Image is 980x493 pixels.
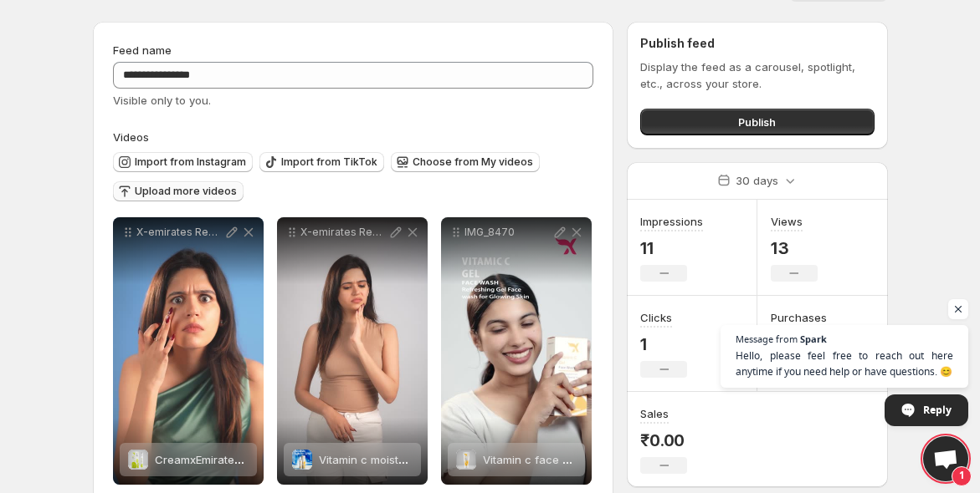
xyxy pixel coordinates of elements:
[738,114,776,130] span: Publish
[640,58,874,92] p: Display the feed as a carousel, spotlight, etc., across your store.
[640,109,874,135] button: Publish
[456,450,476,470] img: Vitamin c face wash gel
[800,334,827,343] span: Spark
[640,238,703,258] p: 11
[113,152,253,172] button: Import from Instagram
[464,226,552,239] p: IMG_8470
[136,226,223,239] p: X-emirates Reel-1 Final Out_030425
[736,172,778,189] p: 30 days
[413,155,533,169] span: Choose from My videos
[952,466,972,486] span: 1
[483,453,610,466] span: Vitamin c face wash gel
[640,309,672,326] h3: Clicks
[640,334,687,354] p: 1
[128,450,148,470] img: CreamxEmirates Eye Roller
[113,94,211,107] span: Visible only to you.
[155,453,295,466] span: CreamxEmirates Eye Roller
[319,453,428,466] span: Vitamin c moisturiser
[923,436,968,481] div: Open chat
[771,238,818,258] p: 13
[113,43,172,57] span: Feed name
[113,217,264,485] div: X-emirates Reel-1 Final Out_030425CreamxEmirates Eye RollerCreamxEmirates Eye Roller
[640,405,669,422] h3: Sales
[300,226,387,239] p: X-emirates Reel-4 Final Out_310325
[736,334,798,343] span: Message from
[640,430,687,450] p: ₹0.00
[113,181,244,201] button: Upload more videos
[771,309,827,326] h3: Purchases
[640,213,703,230] h3: Impressions
[771,213,803,230] h3: Views
[923,395,952,424] span: Reply
[113,130,149,144] span: Videos
[135,185,237,198] span: Upload more videos
[277,217,428,485] div: X-emirates Reel-4 Final Out_310325Vitamin c moisturiserVitamin c moisturiser
[281,155,377,169] span: Import from TikTok
[135,155,246,169] span: Import from Instagram
[441,217,592,485] div: IMG_8470Vitamin c face wash gelVitamin c face wash gel
[736,348,953,379] span: Hello, please feel free to reach out here anytime if you need help or have questions. 😊
[259,152,384,172] button: Import from TikTok
[391,152,540,172] button: Choose from My videos
[640,35,874,52] h2: Publish feed
[292,450,312,470] img: Vitamin c moisturiser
